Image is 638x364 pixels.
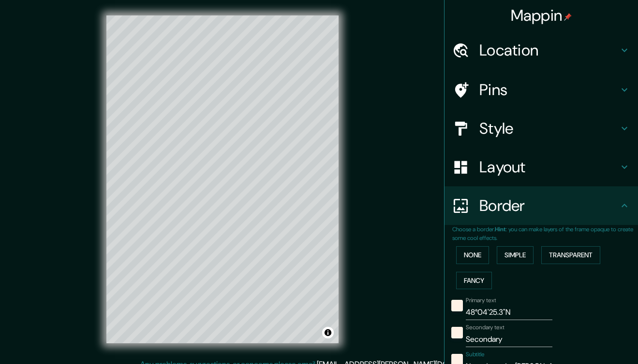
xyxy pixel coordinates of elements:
h4: Style [479,119,619,138]
h4: Border [479,196,619,215]
div: Location [445,31,638,70]
img: pin-icon.png [564,13,572,21]
p: Choose a border. : you can make layers of the frame opaque to create some cool effects. [452,225,638,242]
button: color-FFF1E6 [451,300,463,311]
button: Toggle attribution [322,327,334,338]
button: color-FFF1E6 [451,327,463,338]
label: Subtitle [466,350,485,359]
h4: Mappin [511,6,572,25]
div: Style [445,109,638,148]
button: Simple [497,246,534,264]
button: Transparent [541,246,600,264]
iframe: Help widget launcher [552,326,627,353]
button: None [456,246,489,264]
div: Pins [445,70,638,109]
div: Border [445,186,638,225]
h4: Layout [479,157,619,177]
h4: Pins [479,80,619,99]
b: Hint [495,225,506,233]
div: Layout [445,148,638,186]
label: Primary text [466,296,496,305]
h4: Location [479,41,619,60]
button: Fancy [456,272,492,290]
label: Secondary text [466,323,504,332]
